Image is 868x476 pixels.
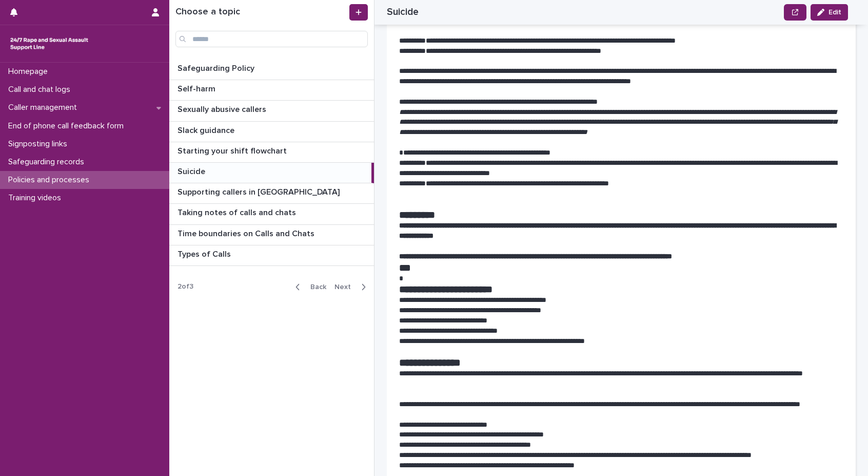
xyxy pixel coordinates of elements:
img: rhQMoQhaT3yELyF149Cw [8,33,90,54]
p: Training videos [4,193,69,203]
p: Policies and processes [4,175,97,185]
p: Sexually abusive callers [177,103,268,115]
a: Starting your shift flowchartStarting your shift flowchart [169,142,374,163]
button: Back [287,282,330,292]
button: Edit [811,4,848,21]
p: Suicide [177,165,207,177]
span: Back [304,283,326,291]
p: End of phone call feedback form [4,121,132,131]
span: Next [334,283,357,291]
a: Sexually abusive callersSexually abusive callers [169,101,374,121]
p: 2 of 3 [169,274,202,299]
p: Starting your shift flowchart [177,144,289,156]
h1: Choose a topic [175,7,347,18]
p: Caller management [4,103,85,112]
p: Self-harm [177,82,218,94]
p: Safeguarding Policy [177,62,257,73]
a: Safeguarding PolicySafeguarding Policy [169,60,374,80]
p: Time boundaries on Calls and Chats [177,227,317,239]
a: Time boundaries on Calls and ChatsTime boundaries on Calls and Chats [169,225,374,245]
p: Slack guidance [177,124,236,136]
button: Next [330,282,374,292]
a: Slack guidanceSlack guidance [169,122,374,142]
a: Taking notes of calls and chatsTaking notes of calls and chats [169,204,374,224]
p: Safeguarding records [4,157,92,167]
a: SuicideSuicide [169,163,374,183]
h2: Suicide [387,6,419,18]
p: Types of Calls [177,247,233,259]
p: Homepage [4,67,56,77]
span: Edit [828,9,841,16]
p: Supporting callers in [GEOGRAPHIC_DATA] [177,185,342,197]
input: Search [175,31,368,47]
p: Call and chat logs [4,85,78,94]
a: Types of CallsTypes of Calls [169,245,374,266]
a: Supporting callers in [GEOGRAPHIC_DATA]Supporting callers in [GEOGRAPHIC_DATA] [169,183,374,204]
p: Taking notes of calls and chats [177,206,298,218]
a: Self-harmSelf-harm [169,80,374,101]
p: Signposting links [4,139,75,149]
